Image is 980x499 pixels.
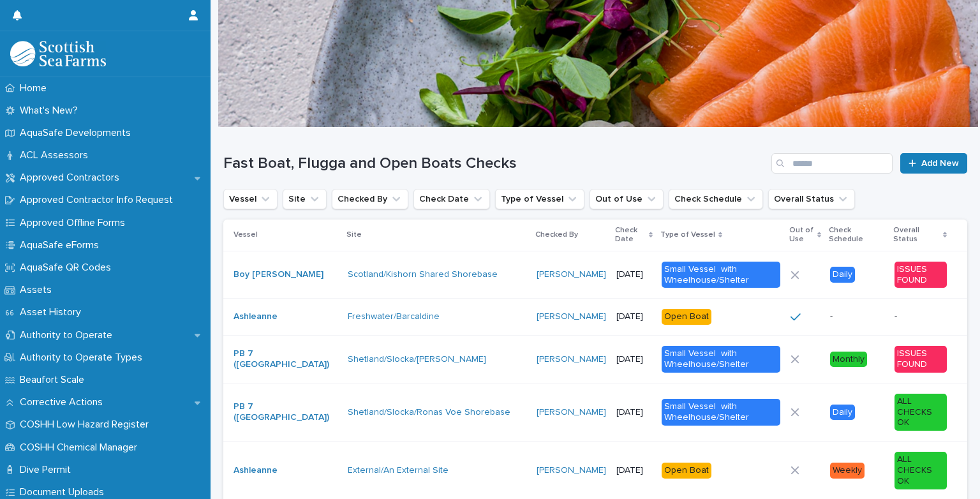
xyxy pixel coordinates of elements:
[900,153,967,174] a: Add New
[537,465,606,476] a: [PERSON_NAME]
[223,336,967,384] tr: PB 7 ([GEOGRAPHIC_DATA]) Shetland/Slocka/[PERSON_NAME] [PERSON_NAME] [DATE]Small Vessel with Whee...
[15,82,57,94] p: Home
[223,154,766,173] h1: Fast Boat, Flugga and Open Boats Checks
[662,463,711,479] div: Open Boat
[616,407,651,418] p: [DATE]
[15,374,94,386] p: Beaufort Scale
[15,239,109,251] p: AquaSafe eForms
[234,228,258,242] p: Vessel
[895,262,947,288] div: ISSUES FOUND
[616,269,651,280] p: [DATE]
[829,223,886,247] p: Check Schedule
[15,419,159,431] p: COSHH Low Hazard Register
[234,269,323,280] a: Boy [PERSON_NAME]
[830,352,867,368] div: Monthly
[662,309,711,325] div: Open Boat
[768,189,855,209] button: Overall Status
[223,299,967,336] tr: Ashleanne Freshwater/Barcaldine [PERSON_NAME] [DATE]Open Boat--
[348,407,510,418] a: Shetland/Slocka/Ronas Voe Shorebase
[662,262,780,288] div: Small Vessel with Wheelhouse/Shelter
[669,189,763,209] button: Check Schedule
[895,452,947,489] div: ALL CHECKS OK
[15,396,113,408] p: Corrective Actions
[283,189,327,209] button: Site
[537,354,606,365] a: [PERSON_NAME]
[895,394,947,431] div: ALL CHECKS OK
[234,465,278,476] a: Ashleanne
[15,284,62,296] p: Assets
[15,262,121,274] p: AquaSafe QR Codes
[223,383,967,441] tr: PB 7 ([GEOGRAPHIC_DATA]) Shetland/Slocka/Ronas Voe Shorebase [PERSON_NAME] [DATE]Small Vessel wit...
[15,486,114,498] p: Document Uploads
[15,442,147,454] p: COSHH Chemical Manager
[15,217,135,229] p: Approved Offline Forms
[921,159,959,168] span: Add New
[15,329,122,341] p: Authority to Operate
[537,311,606,322] a: [PERSON_NAME]
[537,407,606,418] a: [PERSON_NAME]
[15,194,183,206] p: Approved Contractor Info Request
[789,223,814,247] p: Out of Use
[590,189,664,209] button: Out of Use
[895,346,947,373] div: ISSUES FOUND
[662,399,780,426] div: Small Vessel with Wheelhouse/Shelter
[893,223,940,247] p: Overall Status
[346,228,362,242] p: Site
[332,189,408,209] button: Checked By
[413,189,490,209] button: Check Date
[895,311,947,322] p: -
[234,348,338,370] a: PB 7 ([GEOGRAPHIC_DATA])
[535,228,578,242] p: Checked By
[10,41,106,66] img: bPIBxiqnSb2ggTQWdOVV
[830,405,855,421] div: Daily
[830,463,865,479] div: Weekly
[15,105,88,117] p: What's New?
[223,251,967,299] tr: Boy [PERSON_NAME] Scotland/Kishorn Shared Shorebase [PERSON_NAME] [DATE]Small Vessel with Wheelho...
[615,223,645,247] p: Check Date
[234,401,338,423] a: PB 7 ([GEOGRAPHIC_DATA])
[15,352,152,364] p: Authority to Operate Types
[771,153,893,174] input: Search
[616,311,651,322] p: [DATE]
[537,269,606,280] a: [PERSON_NAME]
[15,172,130,184] p: Approved Contractors
[616,354,651,365] p: [DATE]
[348,311,440,322] a: Freshwater/Barcaldine
[830,311,884,322] p: -
[234,311,278,322] a: Ashleanne
[660,228,715,242] p: Type of Vessel
[15,306,91,318] p: Asset History
[15,127,141,139] p: AquaSafe Developments
[15,464,81,476] p: Dive Permit
[616,465,651,476] p: [DATE]
[495,189,584,209] button: Type of Vessel
[348,269,498,280] a: Scotland/Kishorn Shared Shorebase
[830,267,855,283] div: Daily
[348,354,486,365] a: Shetland/Slocka/[PERSON_NAME]
[223,189,278,209] button: Vessel
[15,149,98,161] p: ACL Assessors
[348,465,449,476] a: External/An External Site
[662,346,780,373] div: Small Vessel with Wheelhouse/Shelter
